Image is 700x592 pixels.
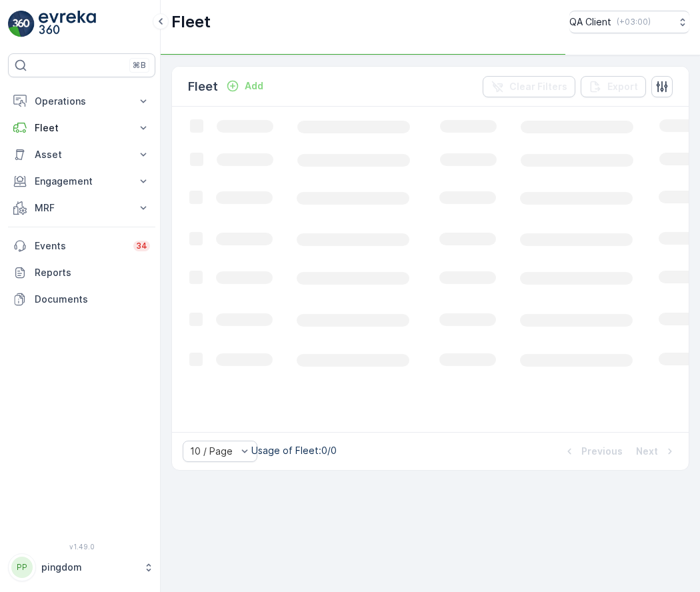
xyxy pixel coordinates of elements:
[8,115,155,141] button: Fleet
[136,241,147,251] p: 34
[35,266,150,279] p: Reports
[581,445,623,458] p: Previous
[133,60,146,71] p: ⌘B
[35,148,129,161] p: Asset
[8,88,155,115] button: Operations
[221,78,269,94] button: Add
[636,445,658,458] p: Next
[41,561,137,574] p: pingdom
[35,175,129,188] p: Engagement
[8,141,155,168] button: Asset
[35,239,125,253] p: Events
[35,201,129,215] p: MRF
[569,11,689,33] button: QA Client(+03:00)
[8,11,35,37] img: logo
[11,557,33,578] div: PP
[39,11,96,37] img: logo_light-DOdMpM7g.png
[581,76,646,97] button: Export
[35,121,129,135] p: Fleet
[509,80,567,93] p: Clear Filters
[8,195,155,221] button: MRF
[8,168,155,195] button: Engagement
[35,293,150,306] p: Documents
[8,233,155,259] a: Events34
[35,95,129,108] p: Operations
[251,444,337,457] p: Usage of Fleet : 0/0
[569,15,611,29] p: QA Client
[607,80,638,93] p: Export
[8,259,155,286] a: Reports
[8,543,155,551] span: v 1.49.0
[245,79,263,93] p: Add
[617,17,651,27] p: ( +03:00 )
[635,443,678,459] button: Next
[188,77,218,96] p: Fleet
[561,443,624,459] button: Previous
[8,553,155,581] button: PPpingdom
[171,11,211,33] p: Fleet
[8,286,155,313] a: Documents
[483,76,575,97] button: Clear Filters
